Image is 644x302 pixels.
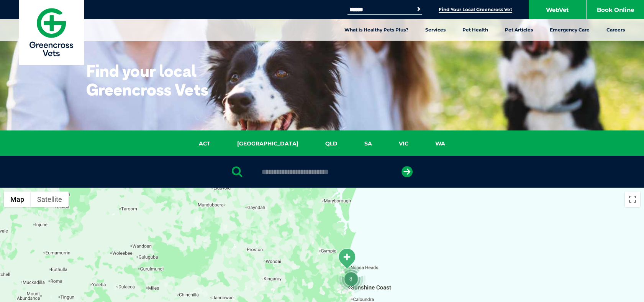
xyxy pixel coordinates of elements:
a: ACT [185,139,224,148]
a: What is Healthy Pets Plus? [336,19,417,41]
a: Pet Articles [497,19,541,41]
a: [GEOGRAPHIC_DATA] [224,139,312,148]
button: Toggle fullscreen view [625,191,640,207]
div: Noosa Civic [337,248,356,269]
div: 3 [336,264,365,293]
a: Services [417,19,454,41]
h1: Find your local Greencross Vets [86,61,238,99]
a: SA [351,139,385,148]
button: Show satellite imagery [31,191,69,207]
a: Find Your Local Greencross Vet [439,7,512,13]
button: Search [415,5,423,13]
a: QLD [312,139,351,148]
a: Careers [598,19,633,41]
a: Emergency Care [541,19,598,41]
a: VIC [385,139,422,148]
a: WA [422,139,459,148]
a: Pet Health [454,19,497,41]
button: Show street map [4,191,31,207]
